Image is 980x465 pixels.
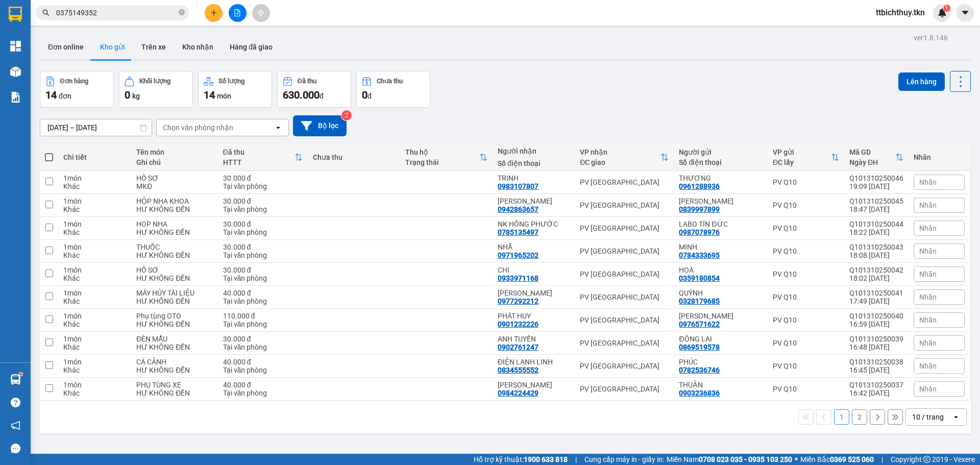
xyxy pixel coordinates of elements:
[223,251,303,259] div: Tại văn phòng
[498,343,538,351] div: 0902761247
[849,274,903,282] div: 18:02 [DATE]
[849,312,903,320] div: Q101310250040
[914,32,948,43] div: ver 1.8.146
[63,358,126,366] div: 1 món
[136,243,212,251] div: THUỐC
[919,339,937,347] span: Nhãn
[223,274,303,282] div: Tại văn phòng
[63,366,126,374] div: Khác
[274,124,282,132] svg: open
[356,71,430,108] button: Chưa thu0đ
[881,454,883,465] span: |
[136,320,212,328] div: HƯ KHÔNG ĐỀN
[223,389,303,397] div: Tại văn phòng
[849,251,903,259] div: 18:08 [DATE]
[919,293,937,301] span: Nhãn
[56,7,177,18] input: Tìm tên, số ĐT hoặc mã đơn
[11,444,20,453] span: message
[63,266,126,274] div: 1 món
[59,92,71,100] span: đơn
[136,297,212,305] div: HƯ KHÔNG ĐỀN
[498,228,538,236] div: 0785135497
[945,5,948,12] span: 1
[320,92,324,100] span: đ
[136,358,212,366] div: CÁ CẢNH
[10,41,21,52] img: dashboard-icon
[849,197,903,205] div: Q101310250045
[524,455,568,463] strong: 1900 633 818
[179,9,185,15] span: close-circle
[341,110,352,120] sup: 2
[218,78,244,85] div: Số lượng
[849,220,903,228] div: Q101310250044
[498,320,538,328] div: 0901232226
[252,4,270,22] button: aim
[919,201,937,209] span: Nhãn
[498,251,538,259] div: 0971965202
[912,412,944,422] div: 10 / trang
[498,312,570,320] div: PHÁT HUY
[223,320,303,328] div: Tại văn phòng
[63,274,126,282] div: Khác
[277,71,351,108] button: Đã thu630.000đ
[679,158,763,166] div: Số điện thoại
[773,316,839,324] div: PV Q10
[63,153,126,161] div: Chi tiết
[919,224,937,232] span: Nhãn
[63,182,126,190] div: Khác
[223,205,303,213] div: Tại văn phòng
[136,389,212,397] div: HƯ KHÔNG ĐỀN
[400,144,493,171] th: Toggle SortBy
[795,457,798,461] span: ⚪️
[575,454,577,465] span: |
[834,409,849,425] button: 1
[773,270,839,278] div: PV Q10
[40,71,114,108] button: Đơn hàng14đơn
[136,174,212,182] div: HỒ SƠ
[223,220,303,228] div: 30.000 đ
[63,205,126,213] div: Khác
[63,228,126,236] div: Khác
[405,148,479,156] div: Thu hộ
[223,335,303,343] div: 30.000 đ
[119,71,193,108] button: Khối lượng0kg
[9,7,22,22] img: logo-vxr
[223,297,303,305] div: Tại văn phòng
[218,144,308,171] th: Toggle SortBy
[580,316,669,324] div: PV [GEOGRAPHIC_DATA]
[367,92,372,100] span: đ
[136,381,212,389] div: PHỤ TÙNG XE
[205,4,223,22] button: plus
[63,197,126,205] div: 1 món
[914,153,965,161] div: Nhãn
[139,78,170,85] div: Khối lượng
[498,159,570,167] div: Số điện thoại
[773,158,831,166] div: ĐC lấy
[498,174,570,182] div: TRINH
[132,92,140,100] span: kg
[919,270,937,278] span: Nhãn
[63,251,126,259] div: Khác
[849,366,903,374] div: 16:45 [DATE]
[474,454,568,465] span: Hỗ trợ kỹ thuật:
[849,335,903,343] div: Q101310250039
[938,8,947,17] img: icon-new-feature
[498,335,570,343] div: ANH TUYẾN
[10,92,21,103] img: solution-icon
[223,197,303,205] div: 30.000 đ
[498,274,538,282] div: 0933971168
[223,358,303,366] div: 40.000 đ
[498,366,538,374] div: 0834555552
[10,66,21,77] img: warehouse-icon
[136,158,212,166] div: Ghi chú
[179,8,185,18] span: close-circle
[849,158,895,166] div: Ngày ĐH
[849,243,903,251] div: Q101310250043
[679,320,720,328] div: 0976571622
[679,274,720,282] div: 0359180854
[136,343,212,351] div: HƯ KHÔNG ĐỀN
[849,174,903,182] div: Q101310250046
[223,174,303,182] div: 30.000 đ
[580,362,669,370] div: PV [GEOGRAPHIC_DATA]
[498,266,570,274] div: CHI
